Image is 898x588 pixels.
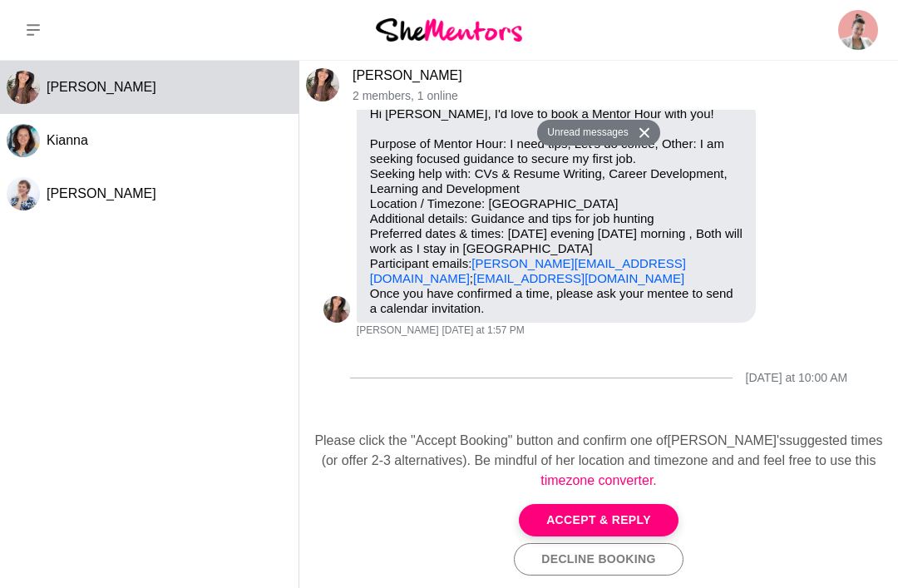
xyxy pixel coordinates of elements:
[376,18,522,41] img: She Mentors Logo
[537,120,633,146] button: Unread messages
[7,71,40,104] div: Mansi
[7,124,40,157] div: Kianna
[47,133,88,147] span: Kianna
[47,186,156,200] span: [PERSON_NAME]
[519,504,678,536] button: Accept & Reply
[370,286,743,316] p: Once you have confirmed a time, please ask your mentee to send a calendar invitation.
[838,10,878,50] img: Nikki Paterson
[306,68,339,101] img: M
[47,80,156,94] span: [PERSON_NAME]
[514,543,683,576] button: Decline Booking
[357,324,439,338] span: [PERSON_NAME]
[7,177,40,210] img: T
[370,136,743,286] p: Purpose of Mentor Hour: I need tips, Let's do coffee, Other: I am seeking focused guidance to sec...
[353,89,891,103] p: 2 members , 1 online
[746,371,848,385] div: [DATE] at 10:00 AM
[370,256,686,285] a: [PERSON_NAME][EMAIL_ADDRESS][DOMAIN_NAME]
[323,296,350,323] div: Mansi
[323,296,350,323] img: M
[540,473,657,487] a: timezone converter.
[306,68,339,101] div: Mansi
[370,106,743,121] p: Hi [PERSON_NAME], I'd love to book a Mentor Hour with you!
[473,271,684,285] a: [EMAIL_ADDRESS][DOMAIN_NAME]
[7,71,40,104] img: M
[7,124,40,157] img: K
[7,177,40,210] div: Tracy Travis
[313,431,885,491] div: Please click the "Accept Booking" button and confirm one of [PERSON_NAME]'s suggested times (or o...
[353,68,462,82] a: [PERSON_NAME]
[442,324,525,338] time: 2025-08-20T03:57:53.038Z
